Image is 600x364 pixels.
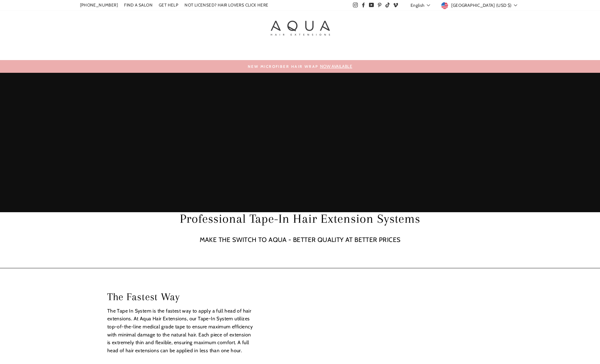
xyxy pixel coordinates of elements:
[318,64,352,69] span: NOW AVAILABLE
[411,2,424,9] span: English
[269,20,331,37] img: Aqua Hair Extensions
[107,307,255,355] p: The Tape In System is the fastest way to apply a full head of hair extensions. At Aqua Hair Exten...
[77,0,121,10] a: [PHONE_NUMBER]
[82,63,519,70] a: NEW Microfiber Hair WrapNOW AVAILABLE
[156,0,181,10] a: GET HELP
[248,64,318,69] span: NEW Microfiber Hair Wrap
[121,0,156,10] a: FIND A SALON
[173,235,427,245] p: MAKE THE SWITCH TO AQUA - BETTER QUALITY AT BETTER PRICES
[107,292,255,302] div: The Fastest Way
[448,2,512,9] span: [GEOGRAPHIC_DATA] (USD $)
[181,0,271,10] a: NOT LICENSED? HAIR LOVERS CLICK HERE
[173,212,427,225] h2: Professional Tape-In Hair Extension Systems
